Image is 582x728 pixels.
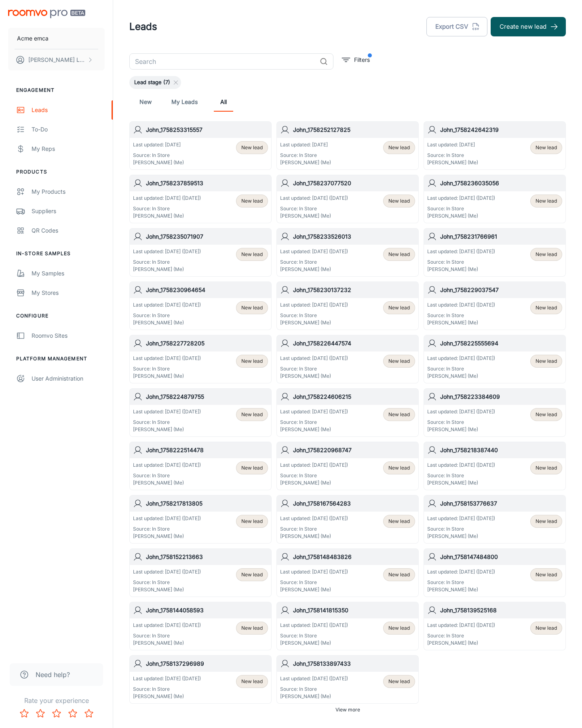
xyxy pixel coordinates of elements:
p: Source: In Store [280,419,348,426]
p: [PERSON_NAME] (Me) [133,319,201,326]
p: [PERSON_NAME] (Me) [280,639,348,647]
h6: John_1758153776637 [440,499,562,508]
a: John_1758147484800Last updated: [DATE] ([DATE])Source: In Store[PERSON_NAME] (Me)New lead [424,548,566,597]
span: New lead [388,411,410,418]
p: Last updated: [DATE] ([DATE]) [280,195,348,202]
p: [PERSON_NAME] (Me) [427,426,495,433]
span: New lead [241,197,263,205]
p: [PERSON_NAME] (Me) [280,426,348,433]
span: New lead [241,411,263,418]
h6: John_1758252127825 [293,125,415,134]
span: New lead [536,571,557,578]
p: Source: In Store [133,686,201,693]
p: Source: In Store [427,419,495,426]
h6: John_1758167564283 [293,499,415,508]
div: My Reps [32,144,105,153]
span: New lead [388,518,410,525]
p: Source: In Store [133,419,201,426]
span: New lead [536,411,557,418]
button: Rate 3 star [48,705,65,722]
h6: John_1758230137232 [293,286,415,294]
div: Roomvo Sites [32,331,105,340]
a: John_1758237077520Last updated: [DATE] ([DATE])Source: In Store[PERSON_NAME] (Me)New lead [276,175,419,223]
a: John_1758153776637Last updated: [DATE] ([DATE])Source: In Store[PERSON_NAME] (Me)New lead [424,495,566,544]
span: Lead stage (7) [129,78,175,87]
p: Source: In Store [280,579,348,586]
h6: John_1758147484800 [440,552,562,561]
button: Rate 2 star [32,705,48,722]
input: Search [129,53,316,70]
p: Source: In Store [427,579,495,586]
a: John_1758252127825Last updated: [DATE]Source: In Store[PERSON_NAME] (Me)New lead [276,121,419,170]
p: Source: In Store [427,365,495,372]
a: John_1758235071907Last updated: [DATE] ([DATE])Source: In Store[PERSON_NAME] (Me)New lead [129,228,272,277]
div: Lead stage (7) [129,76,181,89]
a: John_1758152213663Last updated: [DATE] ([DATE])Source: In Store[PERSON_NAME] (Me)New lead [129,548,272,597]
a: John_1758218387440Last updated: [DATE] ([DATE])Source: In Store[PERSON_NAME] (Me)New lead [424,442,566,490]
p: [PERSON_NAME] (Me) [133,639,201,647]
div: Suppliers [32,207,105,216]
p: Last updated: [DATE] ([DATE]) [427,461,495,469]
a: John_1758225555694Last updated: [DATE] ([DATE])Source: In Store[PERSON_NAME] (Me)New lead [424,335,566,383]
h6: John_1758152213663 [146,552,268,561]
p: Source: In Store [280,258,348,266]
h6: John_1758226447574 [293,339,415,348]
p: Source: In Store [427,472,495,479]
p: Last updated: [DATE] ([DATE]) [133,461,201,469]
div: To-do [32,125,105,134]
a: John_1758222514478Last updated: [DATE] ([DATE])Source: In Store[PERSON_NAME] (Me)New lead [129,442,272,490]
p: Source: In Store [427,632,495,639]
p: Last updated: [DATE] ([DATE]) [427,248,495,255]
a: John_1758231766961Last updated: [DATE] ([DATE])Source: In Store[PERSON_NAME] (Me)New lead [424,228,566,277]
span: New lead [536,144,557,151]
p: [PERSON_NAME] (Me) [133,533,201,540]
p: [PERSON_NAME] (Me) [427,586,495,593]
p: Last updated: [DATE] ([DATE]) [427,622,495,629]
p: [PERSON_NAME] (Me) [133,586,201,593]
div: My Samples [32,269,105,278]
p: Last updated: [DATE] ([DATE]) [280,461,348,469]
span: New lead [388,251,410,258]
a: John_1758139525168Last updated: [DATE] ([DATE])Source: In Store[PERSON_NAME] (Me)New lead [424,602,566,650]
a: John_1758133897433Last updated: [DATE] ([DATE])Source: In Store[PERSON_NAME] (Me)New lead [276,655,419,704]
a: John_1758137296989Last updated: [DATE] ([DATE])Source: In Store[PERSON_NAME] (Me)New lead [129,655,272,704]
h6: John_1758236035056 [440,179,562,188]
h6: John_1758230964654 [146,286,268,294]
h6: John_1758227728205 [146,339,268,348]
p: Last updated: [DATE] ([DATE]) [280,248,348,255]
p: Source: In Store [280,632,348,639]
span: Need help? [36,670,70,679]
p: Source: In Store [133,365,201,372]
a: John_1758220968747Last updated: [DATE] ([DATE])Source: In Store[PERSON_NAME] (Me)New lead [276,442,419,490]
p: Source: In Store [133,472,201,479]
h6: John_1758233526013 [293,232,415,241]
div: My Stores [32,288,105,297]
p: [PERSON_NAME] Leaptools [28,55,85,64]
h6: John_1758217813805 [146,499,268,508]
p: [PERSON_NAME] (Me) [133,212,201,220]
p: Source: In Store [427,258,495,266]
p: Last updated: [DATE] ([DATE]) [280,301,348,309]
h6: John_1758231766961 [440,232,562,241]
div: User Administration [32,374,105,383]
p: [PERSON_NAME] (Me) [280,159,331,166]
p: [PERSON_NAME] (Me) [133,426,201,433]
a: John_1758230964654Last updated: [DATE] ([DATE])Source: In Store[PERSON_NAME] (Me)New lead [129,281,272,330]
a: John_1758236035056Last updated: [DATE] ([DATE])Source: In Store[PERSON_NAME] (Me)New lead [424,175,566,223]
span: New lead [536,464,557,472]
span: New lead [536,518,557,525]
p: [PERSON_NAME] (Me) [280,212,348,220]
div: My Products [32,187,105,196]
p: Last updated: [DATE] ([DATE]) [133,248,201,255]
p: Last updated: [DATE] ([DATE]) [427,408,495,415]
p: Last updated: [DATE] ([DATE]) [133,301,201,309]
a: John_1758224879755Last updated: [DATE] ([DATE])Source: In Store[PERSON_NAME] (Me)New lead [129,388,272,437]
button: Acme emca [8,28,105,49]
p: Source: In Store [280,525,348,533]
p: [PERSON_NAME] (Me) [133,479,201,487]
p: [PERSON_NAME] (Me) [133,266,201,273]
a: John_1758223384609Last updated: [DATE] ([DATE])Source: In Store[PERSON_NAME] (Me)New lead [424,388,566,437]
a: John_1758167564283Last updated: [DATE] ([DATE])Source: In Store[PERSON_NAME] (Me)New lead [276,495,419,544]
p: Source: In Store [133,632,201,639]
p: Last updated: [DATE] ([DATE]) [427,568,495,576]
